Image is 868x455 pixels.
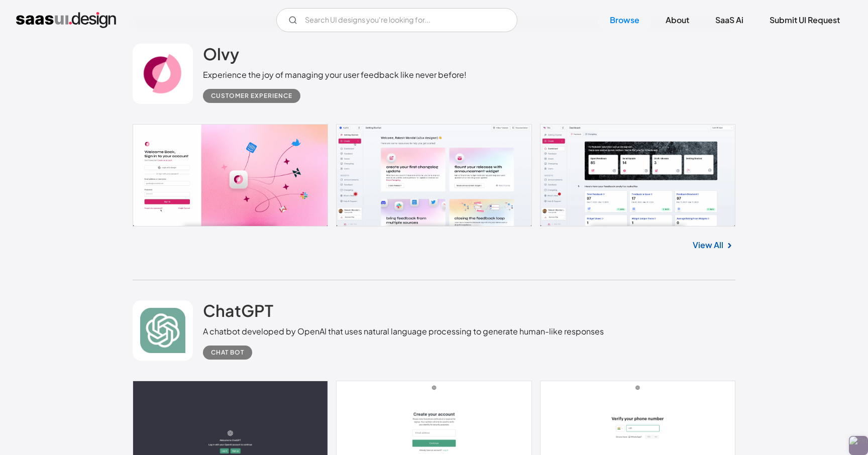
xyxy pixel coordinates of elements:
span: Clear all and close [122,142,176,154]
input: Untitled [26,44,187,64]
span: Clip a bookmark [46,68,91,76]
a: home [16,12,116,28]
a: ChatGPT [203,300,273,325]
form: Email Form [276,8,517,32]
div: Customer Experience [211,90,292,102]
a: Submit UI Request [757,9,852,31]
a: SaaS Ai [703,9,755,31]
a: About [654,9,701,31]
button: Clip a bookmark [30,64,183,80]
span: Clip a selection (Select text first) [46,84,134,92]
button: Clip a screenshot [30,112,183,128]
a: View All [693,239,723,251]
span: xTiles [48,14,66,22]
span: Clip a screenshot [46,116,92,124]
div: A chatbot developed by OpenAI that uses natural language processing to generate human-like responses [203,325,604,337]
span: Inbox Panel [41,403,75,415]
div: Destination [25,390,182,401]
a: Browse [598,9,652,31]
div: Chat Bot [211,347,244,359]
button: Clip a selection (Select text first) [30,80,183,96]
h2: ChatGPT [203,300,273,320]
h2: Olvy [203,44,239,64]
span: Clip a block [46,100,78,108]
input: Search UI designs you're looking for... [276,8,517,32]
a: Olvy [203,44,239,69]
div: Experience the joy of managing your user feedback like never before! [203,69,467,81]
button: Clip a block [30,96,183,112]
